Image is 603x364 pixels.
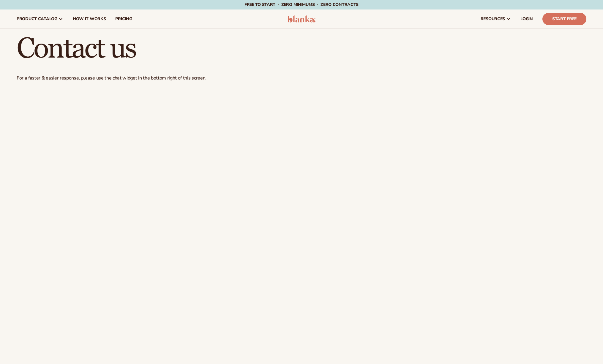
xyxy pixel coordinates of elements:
[73,17,106,21] span: How It Works
[115,17,132,21] span: pricing
[111,9,137,28] a: pricing
[17,35,586,63] h1: Contact us
[481,17,505,21] span: resources
[68,9,111,28] a: How It Works
[516,9,538,28] a: LOGIN
[520,17,533,21] span: LOGIN
[542,13,586,25] a: Start Free
[244,2,359,7] span: Free to start · ZERO minimums · ZERO contracts
[17,75,586,81] p: For a faster & easier response, please use the chat widget in the bottom right of this screen.
[288,15,316,23] img: logo
[17,17,57,21] span: product catalog
[12,9,68,28] a: product catalog
[476,9,516,28] a: resources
